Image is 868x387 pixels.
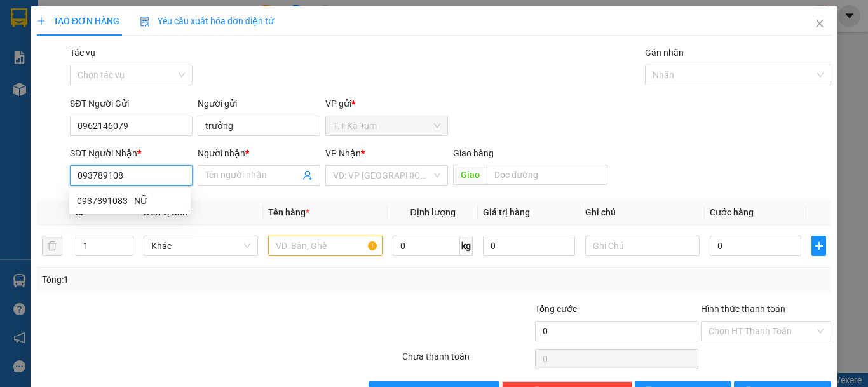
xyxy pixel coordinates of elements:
span: plus [37,17,46,25]
span: T.T Kà Tum [333,116,440,135]
div: SĐT Người Nhận [70,146,193,160]
input: Dọc đường [487,165,607,185]
span: VP Nhận [325,148,361,158]
button: plus [811,236,826,256]
span: TẠO ĐƠN HÀNG [37,16,119,26]
span: kg [460,236,473,256]
span: Yêu cầu xuất hóa đơn điện tử [140,16,274,26]
div: Tổng: 1 [42,273,336,287]
span: Giao [453,165,487,185]
input: VD: Bàn, Ghế [268,236,383,256]
label: Hình thức thanh toán [701,304,785,314]
span: close [815,18,825,29]
div: 0937891083 - NỮ [69,191,191,211]
span: Tổng cước [535,304,577,314]
span: Giá trị hàng [483,207,530,217]
button: delete [42,236,62,256]
th: Ghi chú [580,200,705,225]
label: Gán nhãn [645,48,684,58]
img: icon [140,17,150,27]
div: SĐT Người Gửi [70,97,193,111]
div: Chưa thanh toán [401,350,534,372]
span: Khác [151,236,250,255]
div: VP gửi [325,97,448,111]
span: plus [812,241,825,251]
input: Ghi Chú [585,236,700,256]
button: Close [802,6,837,42]
label: Tác vụ [70,48,95,58]
span: Tên hàng [268,207,309,217]
div: Người nhận [198,146,320,160]
div: 0937891083 - NỮ [77,194,183,208]
span: Cước hàng [710,207,754,217]
div: Người gửi [198,97,320,111]
span: Định lượng [410,207,455,217]
input: 0 [483,236,574,256]
span: Giao hàng [453,148,494,158]
span: user-add [302,170,313,180]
